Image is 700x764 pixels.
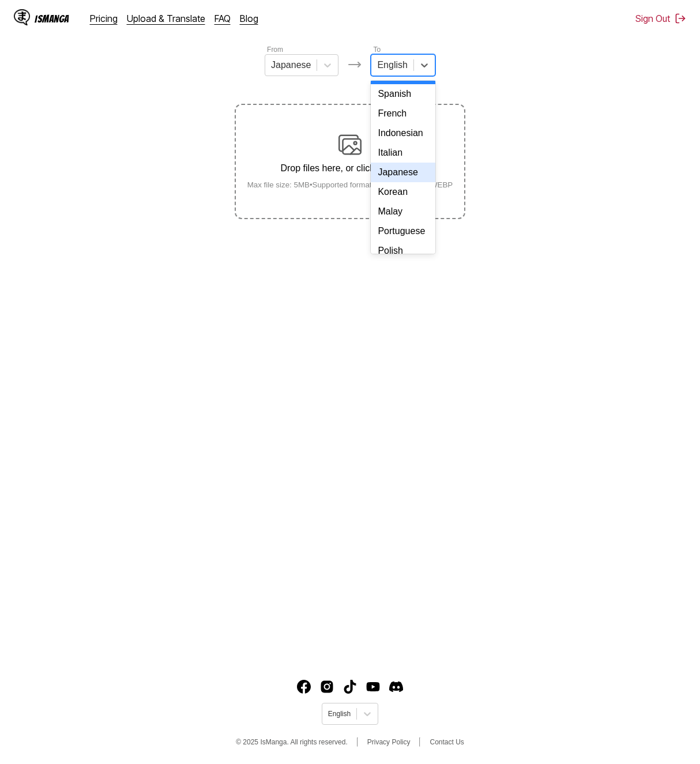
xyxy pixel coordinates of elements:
img: IsManga Facebook [297,680,311,694]
img: IsManga Discord [389,680,403,694]
a: Instagram [320,680,334,694]
a: Contact Us [430,738,464,746]
img: IsManga Logo [14,9,30,25]
a: TikTok [343,680,357,694]
a: Blog [240,13,258,24]
small: Max file size: 5MB • Supported formats: JP(E)G, PNG, WEBP [238,180,462,189]
div: Korean [371,182,435,202]
a: Youtube [366,680,380,694]
div: Italian [371,143,435,163]
div: French [371,104,435,123]
div: IsManga [35,13,69,24]
a: IsManga LogoIsManga [14,9,90,28]
a: Privacy Policy [367,738,411,746]
label: To [373,46,381,54]
a: Pricing [90,13,118,24]
img: IsManga YouTube [366,680,380,694]
div: Indonesian [371,123,435,143]
input: Select language [328,710,330,718]
button: Sign Out [635,13,686,24]
img: IsManga Instagram [320,680,334,694]
a: Upload & Translate [127,13,205,24]
div: Spanish [371,84,435,104]
img: Sign out [675,13,686,24]
div: Japanese [371,163,435,182]
label: From [267,46,283,54]
div: Malay [371,202,435,221]
span: © 2025 IsManga. All rights reserved. [236,738,348,746]
a: FAQ [214,13,231,24]
img: Languages icon [348,58,362,71]
a: Discord [389,680,403,694]
div: Portuguese [371,221,435,241]
div: Polish [371,241,435,261]
a: Facebook [297,680,311,694]
img: IsManga TikTok [343,680,357,694]
p: Drop files here, or click to browse. [238,163,462,174]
